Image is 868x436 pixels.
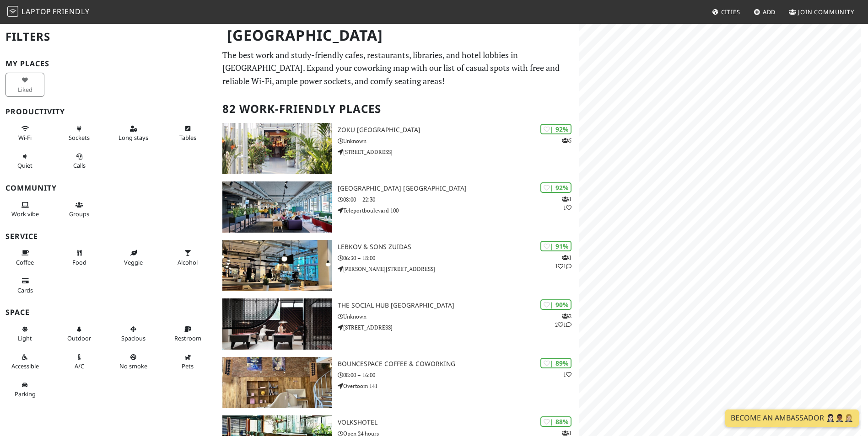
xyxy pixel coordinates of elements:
[338,137,579,145] p: Unknown
[11,210,39,218] span: People working
[540,182,571,193] div: | 92%
[5,350,44,374] button: Accessible
[114,245,153,270] button: Veggie
[338,323,579,332] p: [STREET_ADDRESS]
[7,4,90,20] a: LaptopFriendly LaptopFriendly
[750,4,780,20] a: Add
[5,59,211,68] h3: My Places
[338,382,579,390] p: Overtoom 141
[540,241,571,251] div: | 91%
[16,258,34,266] span: Coffee
[338,265,579,273] p: [PERSON_NAME][STREET_ADDRESS]
[5,378,44,402] button: Parking
[555,312,571,329] p: 2 2 1
[11,362,39,370] span: Accessible
[338,185,579,192] h3: [GEOGRAPHIC_DATA] [GEOGRAPHIC_DATA]
[5,232,211,241] h3: Service
[124,258,143,266] span: Veggie
[798,8,854,16] span: Join Community
[60,350,99,374] button: A/C
[5,245,44,270] button: Coffee
[338,243,579,251] h3: Lebkov & Sons Zuidas
[338,312,579,321] p: Unknown
[168,245,207,270] button: Alcohol
[338,360,579,368] h3: BounceSpace Coffee & Coworking
[168,121,207,145] button: Tables
[174,334,201,342] span: Restroom
[555,253,571,271] p: 1 1 1
[338,371,579,379] p: 08:00 – 16:00
[5,23,211,51] h2: Filters
[217,357,578,408] a: BounceSpace Coffee & Coworking | 89% 1 BounceSpace Coffee & Coworking 08:00 – 16:00 Overtoom 141
[5,197,44,222] button: Work vibe
[5,121,44,145] button: Wi-Fi
[119,133,148,142] span: Long stays
[73,161,86,170] span: Video/audio calls
[338,419,579,426] h3: Volkshotel
[540,299,571,310] div: | 90%
[168,350,207,374] button: Pets
[338,302,579,309] h3: The Social Hub [GEOGRAPHIC_DATA]
[338,195,579,204] p: 08:00 – 22:30
[60,245,99,270] button: Food
[69,133,90,142] span: Power sockets
[562,195,571,212] p: 1 1
[5,107,211,116] h3: Productivity
[222,357,332,408] img: BounceSpace Coffee & Coworking
[785,4,858,20] a: Join Community
[222,298,332,350] img: The Social Hub Amsterdam City
[222,240,332,291] img: Lebkov & Sons Zuidas
[540,416,571,427] div: | 88%
[18,133,32,142] span: Stable Wi-Fi
[721,8,740,16] span: Cities
[22,6,51,16] span: Laptop
[18,334,32,342] span: Natural light
[119,362,147,370] span: Smoke free
[220,23,577,48] h1: [GEOGRAPHIC_DATA]
[114,350,153,374] button: No smoke
[75,362,84,370] span: Air conditioned
[114,121,153,145] button: Long stays
[540,124,571,134] div: | 92%
[222,181,332,233] img: Aristo Meeting Center Amsterdam
[217,123,578,174] a: Zoku Amsterdam | 92% 5 Zoku [GEOGRAPHIC_DATA] Unknown [STREET_ADDRESS]
[5,322,44,346] button: Light
[222,95,573,123] h2: 82 Work-Friendly Places
[563,370,571,379] p: 1
[338,126,579,134] h3: Zoku [GEOGRAPHIC_DATA]
[182,362,194,370] span: Pet friendly
[5,149,44,173] button: Quiet
[114,322,153,346] button: Spacious
[168,322,207,346] button: Restroom
[60,197,99,222] button: Groups
[53,6,89,16] span: Friendly
[179,133,196,142] span: Work-friendly tables
[5,308,211,317] h3: Space
[60,322,99,346] button: Outdoor
[69,210,89,218] span: Group tables
[5,184,211,192] h3: Community
[17,161,32,170] span: Quiet
[60,121,99,145] button: Sockets
[217,298,578,350] a: The Social Hub Amsterdam City | 90% 221 The Social Hub [GEOGRAPHIC_DATA] Unknown [STREET_ADDRESS]
[60,149,99,173] button: Calls
[338,148,579,156] p: [STREET_ADDRESS]
[72,258,86,266] span: Food
[121,334,146,342] span: Spacious
[338,254,579,262] p: 06:30 – 18:00
[763,8,776,16] span: Add
[178,258,198,266] span: Alcohol
[338,206,579,215] p: Teleportboulevard 100
[67,334,91,342] span: Outdoor area
[217,181,578,233] a: Aristo Meeting Center Amsterdam | 92% 11 [GEOGRAPHIC_DATA] [GEOGRAPHIC_DATA] 08:00 – 22:30 Telepo...
[17,286,33,294] span: Credit cards
[217,240,578,291] a: Lebkov & Sons Zuidas | 91% 111 Lebkov & Sons Zuidas 06:30 – 18:00 [PERSON_NAME][STREET_ADDRESS]
[540,358,571,368] div: | 89%
[708,4,744,20] a: Cities
[222,48,573,88] p: The best work and study-friendly cafes, restaurants, libraries, and hotel lobbies in [GEOGRAPHIC_...
[725,409,859,427] a: Become an Ambassador 🤵🏻‍♀️🤵🏾‍♂️🤵🏼‍♀️
[5,273,44,298] button: Cards
[15,390,36,398] span: Parking
[7,6,18,17] img: LaptopFriendly
[562,136,571,145] p: 5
